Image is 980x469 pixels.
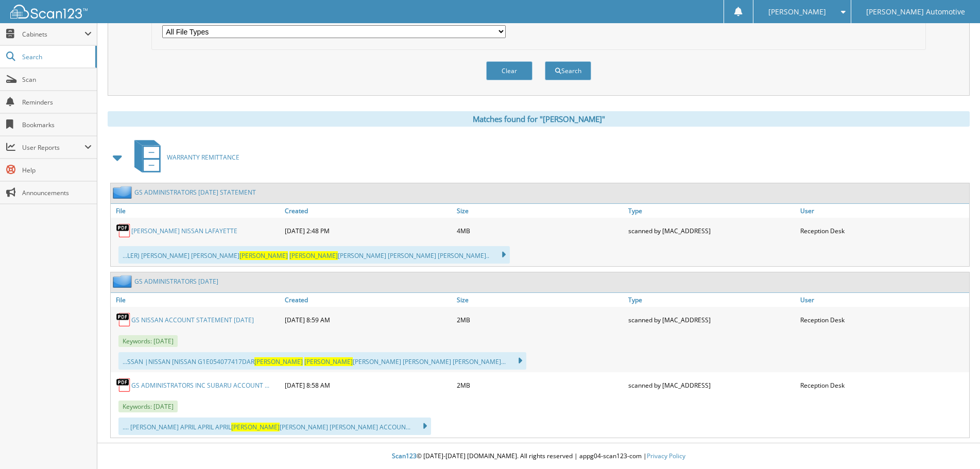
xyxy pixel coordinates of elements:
[118,401,178,412] span: Keywords: [DATE]
[22,98,92,107] span: Reminders
[116,223,131,238] img: PDF.png
[10,5,88,19] img: scan123-logo-white.svg
[798,293,969,307] a: User
[113,275,134,288] img: folder2.png
[131,316,254,324] a: GS NISSAN ACCOUNT STATEMENT [DATE]
[97,444,980,469] div: © [DATE]-[DATE] [DOMAIN_NAME]. All rights reserved | appg04-scan123-com |
[289,251,338,260] span: [PERSON_NAME]
[22,143,84,152] span: User Reports
[167,153,239,162] span: WARRANTY REMITTANCE
[454,375,626,395] div: 2MB
[454,204,626,218] a: Size
[454,309,626,330] div: 2MB
[231,423,280,431] span: [PERSON_NAME]
[798,220,969,241] div: Reception Desk
[118,418,431,435] div: .... [PERSON_NAME] APRIL APRIL APRIL [PERSON_NAME] [PERSON_NAME] ACCOUN...
[626,204,797,218] a: Type
[798,204,969,218] a: User
[282,375,454,395] div: [DATE] 8:58 AM
[239,251,288,260] span: [PERSON_NAME]
[111,204,282,218] a: File
[254,357,303,366] span: [PERSON_NAME]
[486,61,532,80] button: Clear
[282,220,454,241] div: [DATE] 2:48 PM
[131,227,237,235] a: [PERSON_NAME] NISSAN LAFAYETTE
[626,309,797,330] div: scanned by [MAC_ADDRESS]
[118,246,510,264] div: ...LER) [PERSON_NAME] [PERSON_NAME] [PERSON_NAME] [PERSON_NAME] [PERSON_NAME]..
[282,293,454,307] a: Created
[454,293,626,307] a: Size
[22,120,92,129] span: Bookmarks
[118,335,178,347] span: Keywords: [DATE]
[626,293,797,307] a: Type
[798,375,969,395] div: Reception Desk
[22,75,92,84] span: Scan
[304,357,353,366] span: [PERSON_NAME]
[22,166,92,175] span: Help
[108,111,970,127] div: Matches found for "[PERSON_NAME]"
[392,451,417,460] span: Scan123
[768,9,826,15] span: [PERSON_NAME]
[545,61,591,80] button: Search
[626,220,797,241] div: scanned by [MAC_ADDRESS]
[22,30,84,39] span: Cabinets
[128,137,239,178] a: WARRANTY REMITTANCE
[134,277,218,286] a: GS ADMINISTRATORS [DATE]
[626,375,797,395] div: scanned by [MAC_ADDRESS]
[134,188,256,197] a: GS ADMINISTRATORS [DATE] STATEMENT
[647,451,685,460] a: Privacy Policy
[282,309,454,330] div: [DATE] 8:59 AM
[798,309,969,330] div: Reception Desk
[131,381,269,390] a: GS ADMINISTRATORS INC SUBARU ACCOUNT ...
[929,420,980,469] iframe: Chat Widget
[118,352,526,370] div: ...SSAN |NISSAN [NISSAN G1E054077417DAR [PERSON_NAME] [PERSON_NAME] [PERSON_NAME]...
[113,186,134,199] img: folder2.png
[22,53,90,61] span: Search
[22,188,92,197] span: Announcements
[116,377,131,393] img: PDF.png
[866,9,965,15] span: [PERSON_NAME] Automotive
[454,220,626,241] div: 4MB
[116,312,131,327] img: PDF.png
[111,293,282,307] a: File
[282,204,454,218] a: Created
